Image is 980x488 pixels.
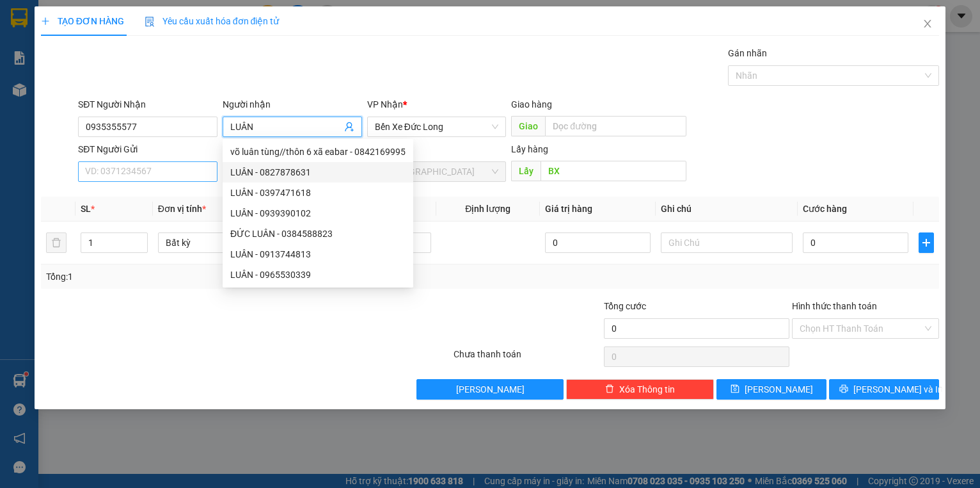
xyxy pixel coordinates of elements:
button: delete [46,232,67,253]
input: 0 [545,232,651,253]
span: VP Nhận [367,99,403,110]
span: [PERSON_NAME] và In [853,382,943,396]
span: Giao [511,116,545,136]
input: Dọc đường [545,116,686,136]
div: SĐT Người Gửi [78,142,217,156]
label: Gán nhãn [728,48,767,58]
span: Yêu cầu xuất hóa đơn điện tử [145,16,280,26]
div: Tổng: 1 [46,270,379,284]
button: save[PERSON_NAME] [716,379,826,400]
div: LUÂN - 0913744813 [223,244,413,264]
div: LUÂN - 0397471618 [230,186,406,200]
th: Ghi chú [656,197,798,222]
div: Chưa thanh toán [452,347,603,370]
span: Giá trị hàng [545,204,592,214]
span: Bến Xe Đức Long [375,117,499,136]
span: Giao hàng [511,99,552,110]
input: Ghi Chú [661,232,793,253]
button: printer[PERSON_NAME] và In [829,379,939,400]
div: LUÂN - 0913744813 [230,247,406,261]
div: LUÂN - 0965530339 [223,264,413,285]
span: Lấy [511,161,541,181]
span: plus [919,238,933,248]
div: LUÂN - 0397471618 [223,183,413,203]
div: VP gửi [367,142,507,156]
span: VP Đà Lạt [375,162,499,181]
div: Người nhận [223,97,362,111]
span: Lấy hàng [511,144,548,154]
div: LUÂN - 0939390102 [223,203,413,224]
span: close [922,19,933,29]
div: ĐỨC LUÂN - 0384588823 [223,224,413,244]
div: SĐT Người Nhận [78,97,217,111]
span: Đơn vị tính [158,204,206,214]
span: save [731,384,739,394]
div: LUÂN - 0827878631 [230,165,406,179]
span: [PERSON_NAME] [456,382,525,396]
label: Hình thức thanh toán [792,301,877,311]
span: Cước hàng [803,204,847,214]
div: LUÂN - 0939390102 [230,206,406,220]
button: Close [910,6,945,42]
span: Định lượng [465,204,510,214]
button: plus [919,232,934,253]
span: SL [81,204,91,214]
button: [PERSON_NAME] [416,379,564,400]
div: LUÂN - 0965530339 [230,268,406,282]
span: delete [605,384,614,394]
img: icon [145,17,155,27]
div: LUÂN - 0827878631 [223,162,413,183]
span: plus [41,17,50,26]
div: võ luân tùng//thôn 6 xã eabar - 0842169995 [223,142,413,162]
span: [PERSON_NAME] [745,382,813,396]
span: TẠO ĐƠN HÀNG [41,16,124,26]
span: printer [839,384,848,394]
span: Xóa Thông tin [619,382,675,396]
div: ĐỨC LUÂN - 0384588823 [230,227,406,241]
span: Tổng cước [604,301,646,311]
input: Dọc đường [541,161,686,181]
span: user-add [344,122,354,132]
button: deleteXóa Thông tin [566,379,714,400]
div: võ luân tùng//thôn 6 xã eabar - 0842169995 [230,145,406,159]
span: Bất kỳ [166,233,282,252]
